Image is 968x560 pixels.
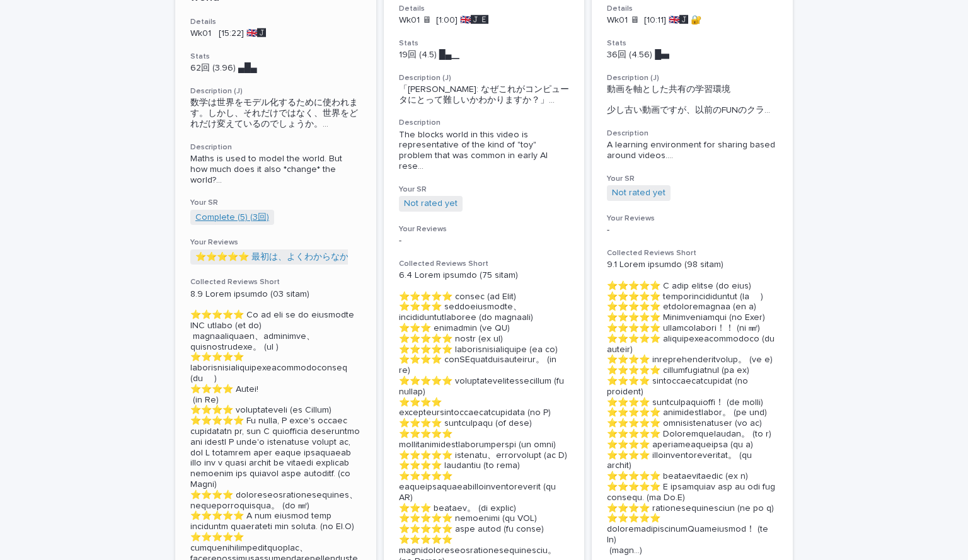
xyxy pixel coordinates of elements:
[190,98,361,129] div: 数学は世界をモデル化するために使われます。しかし、それだけではなく、世界をどれだけ変えているのでしょうか。 ブラックボックス」という言葉を耳にすることがありますが、これは実際には理解できない方法...
[607,140,778,161] span: A learning environment for sharing based around videos. ...
[190,237,361,248] h3: Your Reviews
[190,17,361,27] h3: Details
[190,154,361,185] span: Maths is used to model the world. But how much does it also *change* the world? ...
[399,15,570,26] p: Wk01 🖥 [1:00] 🇬🇧🅹️🅴️
[607,84,778,116] span: 動画を軸とした共有の学習環境 少し古い動画ですが、以前のFUNのクラ ...
[607,174,778,184] h3: Your SR
[190,277,361,287] h3: Collected Reviews Short
[607,38,778,49] h3: Stats
[190,198,361,208] h3: Your SR
[399,4,570,14] h3: Details
[607,214,778,224] h3: Your Reviews
[399,84,570,106] span: 「[PERSON_NAME]: なぜこれがコンピュータにとって難しいかわかりますか？」 ...
[399,236,570,246] p: -
[195,252,800,263] a: ⭐️⭐️⭐️⭐️⭐️ 最初は、よくわからなかったが、後半は何となく言っていることがわかってきた。笑いが起きたタイミンだけはよくわからん。 (by 天鳳位)
[190,98,361,129] span: 数学は世界をモデル化するために使われます。しかし、それだけではなく、世界をどれだけ変えているのでしょうか。 ...
[399,185,570,195] h3: Your SR
[607,4,778,14] h3: Details
[399,50,570,60] p: 19回 (4.5) █▄▁
[607,73,778,83] h3: Description (J)
[399,130,570,172] span: The blocks world in this video is representative of the kind of "toy" problem that was common in ...
[190,142,361,152] h3: Description
[607,260,778,556] p: 9.1 Lorem ipsumdo (98 sitam) ⭐️⭐️⭐️⭐️⭐️ C adip elitse (do eius) ⭐️⭐️⭐️⭐️⭐️ temporincididuntut (la...
[607,225,778,236] p: -
[190,154,361,185] div: Maths is used to model the world. But how much does it also *change* the world? You will hear the...
[190,63,361,74] p: 62回 (3.96) ▄█▄
[399,38,570,49] h3: Stats
[607,15,778,26] p: Wk01 🖥 [10:11] 🇬🇧🅹️ 🔐
[399,224,570,234] h3: Your Reviews
[607,129,778,139] h3: Description
[399,259,570,269] h3: Collected Reviews Short
[607,140,778,161] div: A learning environment for sharing based around videos. The video is a little old, and you can se...
[612,188,665,198] a: Not rated yet
[190,52,361,62] h3: Stats
[607,248,778,258] h3: Collected Reviews Short
[399,73,570,83] h3: Description (J)
[399,118,570,128] h3: Description
[195,212,269,223] a: Complete (5) (3回)
[404,198,458,209] a: Not rated yet
[607,84,778,116] div: 動画を軸とした共有の学習環境 少し古い動画ですが、以前のFUNのクラスシステム「manaba」をご覧いただけます。 0:00 Stackerを用いる理由 0:52 講義の検索方法 1:09 学習...
[399,84,570,106] div: 「サスマン・アノマリー: なぜこれがコンピュータにとって難しいかわかりますか？」 この動画に登場するブロックの世界は、初期のAI研究でよく見られた「おもちゃ」のように身近な問題の代表です。 サス...
[190,28,361,39] p: Wk01 [15:22] 🇬🇧🅹️
[190,86,361,96] h3: Description (J)
[607,50,778,60] p: 36回 (4.56) █▅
